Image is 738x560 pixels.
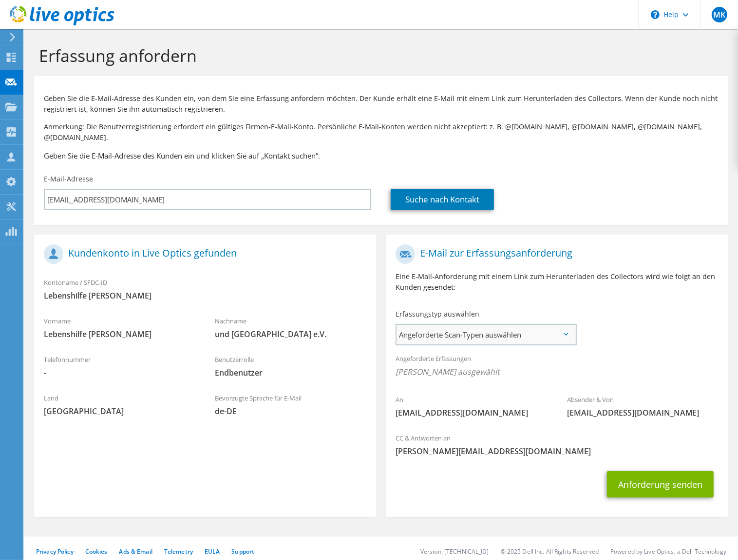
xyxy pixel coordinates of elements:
[231,547,254,556] a: Support
[391,189,494,210] a: Suche nach Kontakt
[205,349,376,383] div: Benutzerrolle
[610,547,726,556] li: Powered by Live Optics, a Dell Technology
[215,329,366,340] span: und [GEOGRAPHIC_DATA] e.V.
[44,174,93,184] label: E-Mail-Adresse
[44,121,719,143] p: Anmerkung: Die Benutzerregistrierung erfordert ein gültiges Firmen-E-Mail-Konto. Persönliche E-Ma...
[215,367,366,378] span: Endbenutzer
[34,311,205,344] div: Vorname
[396,446,718,457] span: [PERSON_NAME][EMAIL_ADDRESS][DOMAIN_NAME]
[557,389,728,423] div: Absender & Von
[386,389,557,423] div: An
[44,290,366,301] span: Lebenshilfe [PERSON_NAME]
[205,388,376,421] div: Bevorzugte Sprache für E-Mail
[36,547,74,556] a: Privacy Policy
[215,406,366,417] span: de-DE
[34,272,376,306] div: Kontoname / SFDC-ID
[396,407,547,418] span: [EMAIL_ADDRESS][DOMAIN_NAME]
[44,150,719,161] h3: Geben Sie die E-Mail-Adresse des Kunden ein und klicken Sie auf „Kontakt suchen“.
[44,367,195,378] span: -
[386,348,728,384] div: Angeforderte Erfassungen
[396,366,718,377] span: [PERSON_NAME] ausgewählt
[205,547,220,556] a: EULA
[39,45,719,66] h1: Erfassung anfordern
[44,329,195,340] span: Lebenshilfe [PERSON_NAME]
[34,388,205,421] div: Land
[396,244,713,264] h1: E-Mail zur Erfassungsanforderung
[420,547,489,556] li: Version: [TECHNICAL_ID]
[44,406,195,417] span: [GEOGRAPHIC_DATA]
[712,7,727,22] span: MK
[44,244,361,264] h1: Kundenkonto in Live Optics gefunden
[205,311,376,344] div: Nachname
[34,349,205,383] div: Telefonnummer
[164,547,193,556] a: Telemetry
[396,271,718,293] p: Eine E-Mail-Anforderung mit einem Link zum Herunterladen des Collectors wird wie folgt an den Kun...
[651,10,660,19] svg: \n
[119,547,152,556] a: Ads & Email
[85,547,108,556] a: Cookies
[607,471,714,498] button: Anforderung senden
[44,93,719,115] p: Geben Sie die E-Mail-Adresse des Kunden ein, von dem Sie eine Erfassung anfordern möchten. Der Ku...
[501,547,599,556] li: © 2025 Dell Inc. All Rights Reserved
[567,407,719,418] span: [EMAIL_ADDRESS][DOMAIN_NAME]
[397,325,575,344] span: Angeforderte Scan-Typen auswählen
[396,309,479,319] label: Erfassungstyp auswählen
[386,428,728,461] div: CC & Antworten an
